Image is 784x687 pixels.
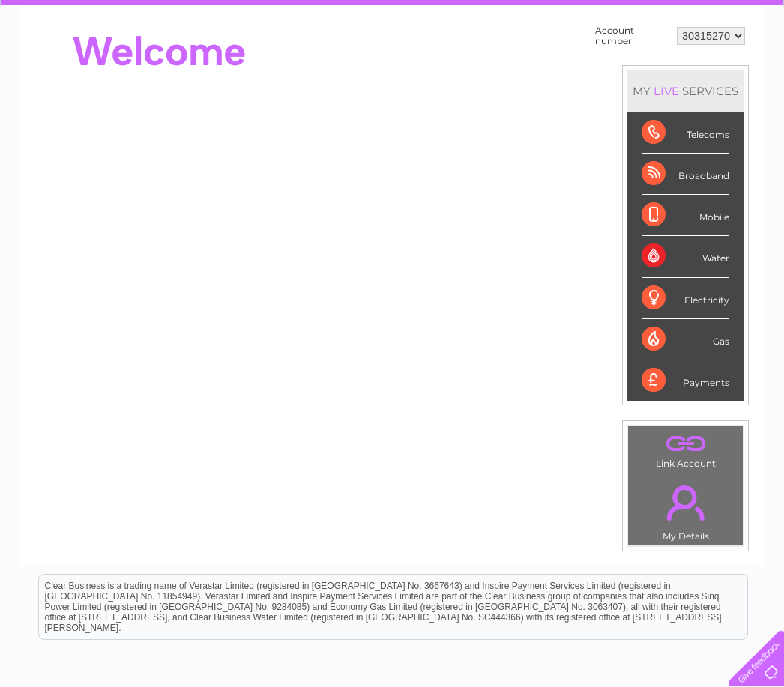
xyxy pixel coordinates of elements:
a: Water [520,64,549,75]
a: Log out [735,64,770,75]
div: Clear Business is a trading name of Verastar Limited (registered in [GEOGRAPHIC_DATA] No. 3667643... [39,8,747,73]
div: Gas [642,320,729,361]
div: Water [642,237,729,278]
a: . [632,477,739,530]
a: Contact [684,64,721,75]
div: Telecoms [642,113,729,154]
a: . [632,431,739,457]
a: Blog [654,64,675,75]
div: Electricity [642,279,729,320]
img: logo.png [28,39,104,85]
div: Mobile [642,196,729,237]
div: Payments [642,361,729,402]
a: 0333 014 3131 [501,7,605,26]
td: Account number [591,22,673,51]
a: Telecoms [600,64,645,75]
a: Energy [558,64,591,75]
div: LIVE [651,85,682,99]
td: Link Account [627,426,744,473]
div: Broadband [642,154,729,196]
td: My Details [627,473,744,547]
div: MY SERVICES [627,70,744,113]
